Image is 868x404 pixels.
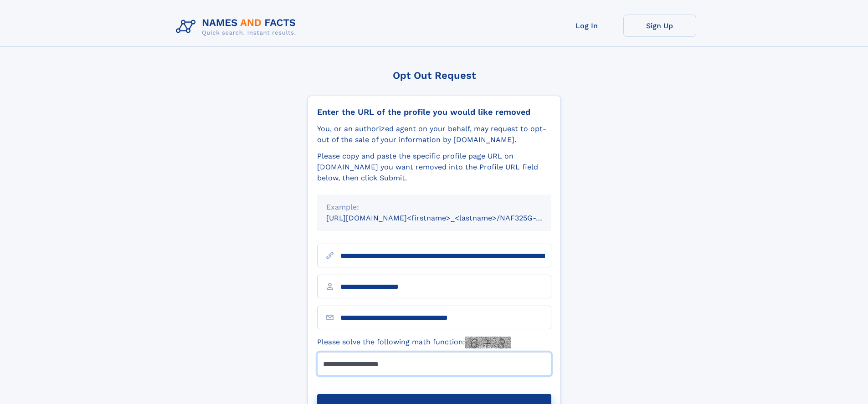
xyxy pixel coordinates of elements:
a: Sign Up [623,15,696,37]
div: Opt Out Request [308,70,561,81]
a: Log In [550,15,623,37]
img: Logo Names and Facts [172,15,303,39]
div: Enter the URL of the profile you would like removed [317,107,551,117]
small: [URL][DOMAIN_NAME]<firstname>_<lastname>/NAF325G-xxxxxxxx [326,214,569,222]
div: You, or an authorized agent on your behalf, may request to opt-out of the sale of your informatio... [317,123,551,145]
div: Example: [326,202,542,213]
div: Please copy and paste the specific profile page URL on [DOMAIN_NAME] you want removed into the Pr... [317,151,551,184]
label: Please solve the following math function: [317,337,511,348]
